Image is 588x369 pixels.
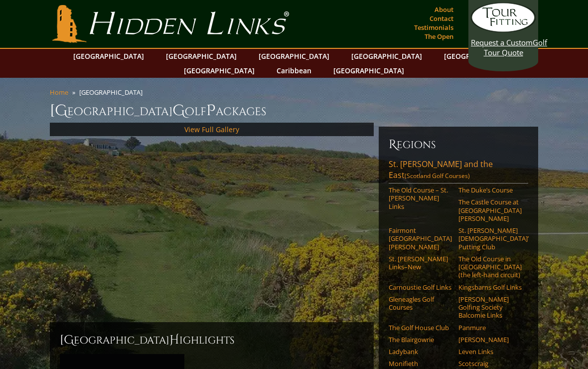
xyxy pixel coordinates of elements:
a: Monifieth [389,360,452,368]
a: Scotscraig [458,360,522,368]
a: Request a CustomGolf Tour Quote [471,2,536,57]
a: Gleneagles Golf Courses [389,295,452,312]
a: St. [PERSON_NAME] [DEMOGRAPHIC_DATA]’ Putting Club [458,226,522,251]
span: P [206,101,216,121]
a: Fairmont [GEOGRAPHIC_DATA][PERSON_NAME] [389,226,452,251]
a: Home [50,88,68,97]
span: (Scotland Golf Courses) [405,172,470,180]
a: The Old Course in [GEOGRAPHIC_DATA] (the left-hand circuit) [458,255,522,279]
a: [GEOGRAPHIC_DATA] [439,49,520,63]
a: [GEOGRAPHIC_DATA] [68,49,149,63]
a: The Castle Course at [GEOGRAPHIC_DATA][PERSON_NAME] [458,198,522,222]
a: [PERSON_NAME] [458,336,522,344]
a: Leven Links [458,348,522,356]
a: About [432,2,456,16]
a: [GEOGRAPHIC_DATA] [179,63,260,78]
a: The Duke’s Course [458,186,522,194]
h1: [GEOGRAPHIC_DATA] olf ackages [50,101,538,121]
h2: [GEOGRAPHIC_DATA] ighlights [60,332,364,348]
span: G [172,101,185,121]
a: Kingsbarns Golf Links [458,283,522,291]
span: Request a Custom [471,37,533,47]
a: The Old Course – St. [PERSON_NAME] Links [389,186,452,210]
a: St. [PERSON_NAME] and the East(Scotland Golf Courses) [389,159,528,184]
a: The Open [422,29,456,43]
a: [GEOGRAPHIC_DATA] [254,49,334,63]
a: The Golf House Club [389,324,452,332]
a: Carnoustie Golf Links [389,283,452,291]
a: [GEOGRAPHIC_DATA] [328,63,409,78]
a: View Full Gallery [184,125,239,134]
a: Caribbean [272,63,316,78]
a: Panmure [458,324,522,332]
a: [GEOGRAPHIC_DATA] [346,49,427,63]
a: St. [PERSON_NAME] Links–New [389,255,452,271]
a: Testimonials [412,20,456,34]
span: H [169,332,179,348]
li: [GEOGRAPHIC_DATA] [79,88,147,97]
h6: Regions [389,137,528,153]
a: [PERSON_NAME] Golfing Society Balcomie Links [458,295,522,320]
a: Ladybank [389,348,452,356]
a: The Blairgowrie [389,336,452,344]
a: Contact [427,11,456,25]
a: [GEOGRAPHIC_DATA] [161,49,242,63]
